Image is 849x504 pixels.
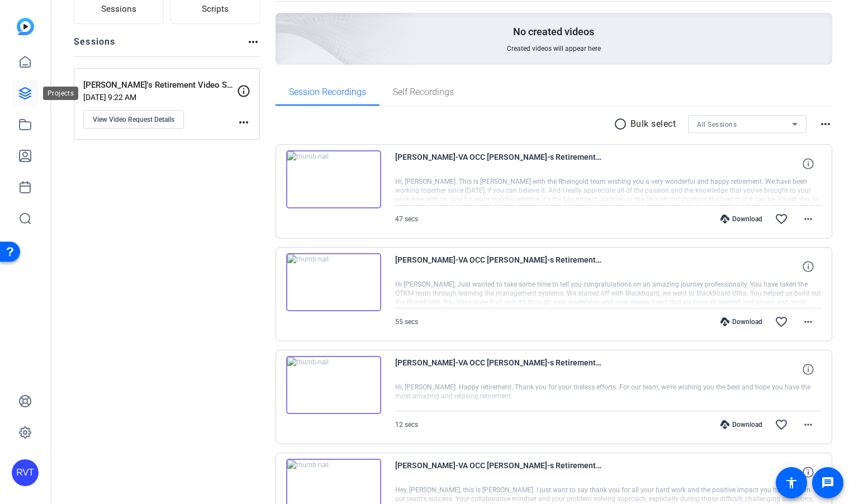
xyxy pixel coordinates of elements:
mat-icon: favorite_border [775,315,788,329]
mat-icon: more_horiz [801,418,815,431]
span: 12 secs [395,421,418,429]
div: Projects [43,87,78,100]
h2: Sessions [74,35,116,56]
mat-icon: more_horiz [237,116,250,129]
span: View Video Request Details [93,115,174,124]
p: Bulk select [630,117,676,131]
mat-icon: favorite_border [775,212,788,226]
div: Download [715,420,768,429]
mat-icon: radio_button_unchecked [614,117,630,131]
span: [PERSON_NAME]-VA OCC [PERSON_NAME]-s Retirement Video-[PERSON_NAME]-s Retirement Video Submission... [395,253,602,280]
mat-icon: more_horiz [801,212,815,226]
span: Sessions [101,3,136,16]
span: Session Recordings [289,88,366,97]
mat-icon: favorite_border [775,418,788,431]
span: All Sessions [697,121,737,129]
img: thumb-nail [286,253,381,311]
span: [PERSON_NAME]-VA OCC [PERSON_NAME]-s Retirement Video-[PERSON_NAME]-s Retirement Video Submission... [395,356,602,383]
mat-icon: accessibility [785,476,798,489]
mat-icon: message [821,476,834,489]
div: Download [715,215,768,224]
span: [PERSON_NAME]-VA OCC [PERSON_NAME]-s Retirement Video-[PERSON_NAME]-s Retirement Video Submission... [395,150,602,177]
img: blue-gradient.svg [17,18,34,35]
span: Self Recordings [393,88,454,97]
button: View Video Request Details [83,110,184,129]
div: RVT [12,459,39,486]
span: [PERSON_NAME]-VA OCC [PERSON_NAME]-s Retirement Video-[PERSON_NAME]-s Retirement Video Submission... [395,459,602,486]
img: thumb-nail [286,356,381,414]
span: 47 secs [395,215,418,223]
span: Created videos will appear here [507,44,601,53]
div: Download [715,317,768,326]
p: No created videos [513,25,594,39]
span: Scripts [202,3,229,16]
img: thumb-nail [286,150,381,208]
mat-icon: more_horiz [246,35,260,49]
p: [PERSON_NAME]'s Retirement Video Submissions [83,79,237,92]
p: [DATE] 9:22 AM [83,93,237,102]
span: 55 secs [395,318,418,326]
mat-icon: more_horiz [801,315,815,329]
mat-icon: more_horiz [819,117,832,131]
